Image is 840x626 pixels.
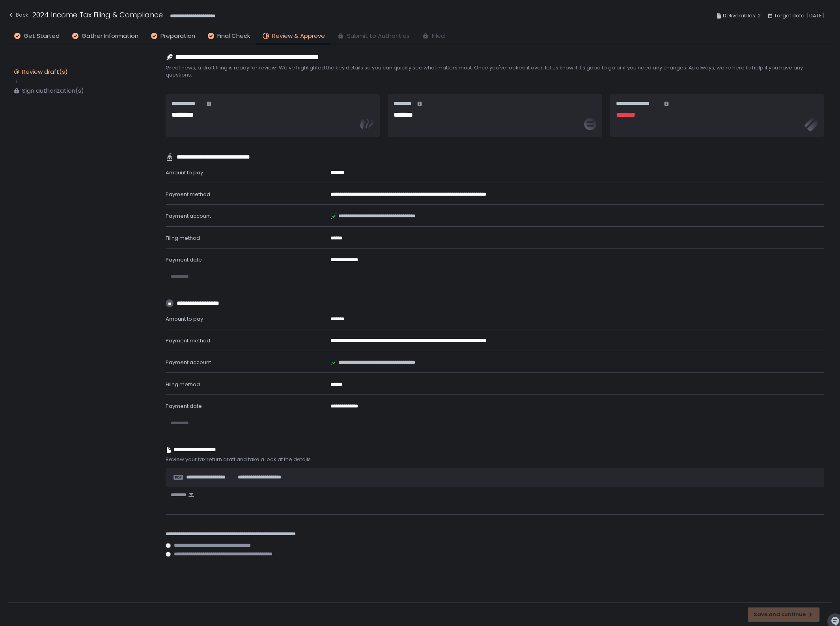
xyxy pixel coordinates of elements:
span: Final Check [217,32,250,41]
span: Review your tax return draft and take a look at the details [166,456,824,463]
div: Sign authorization(s) [22,87,84,95]
h1: 2024 Income Tax Filing & Compliance [32,9,163,20]
span: Deliverables: 2 [723,11,761,21]
span: Gather Information [82,32,138,41]
span: Amount to pay [166,315,203,323]
span: Target date: [DATE] [774,11,824,21]
span: Filing method [166,381,200,388]
span: Payment date [166,256,202,263]
div: Back [8,10,28,20]
span: Payment method [166,191,210,198]
span: Get Started [24,32,60,41]
span: Amount to pay [166,169,203,176]
div: Review draft(s) [22,68,68,76]
span: Payment date [166,402,202,410]
span: Payment account [166,359,211,366]
button: Back [8,9,28,22]
span: Filing method [166,234,200,242]
span: Submit to Authorities [347,32,410,41]
span: Review & Approve [272,32,325,41]
span: Payment account [166,212,211,220]
span: Filed [432,32,445,41]
span: Preparation [161,32,195,41]
span: Payment method [166,337,210,344]
span: Great news, a draft filing is ready for review! We've highlighted the key details so you can quic... [166,64,824,78]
